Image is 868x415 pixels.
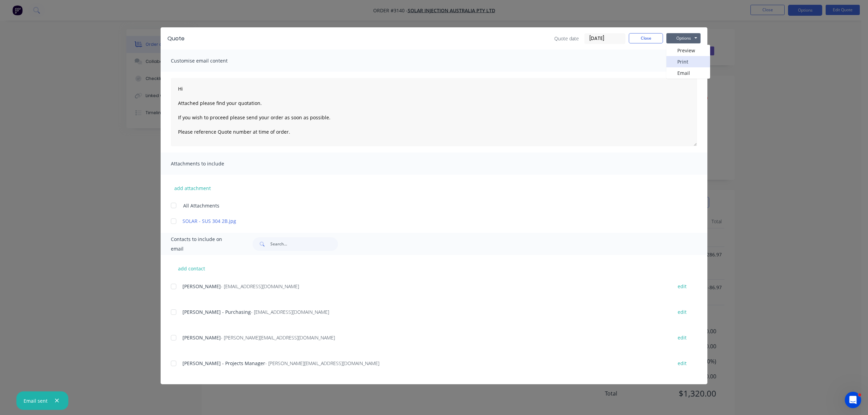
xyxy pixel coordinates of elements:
[24,397,48,404] div: Email sent
[182,309,251,315] span: [PERSON_NAME] - Purchasing
[666,45,710,56] button: Preview
[171,183,214,193] button: add attachment
[221,283,299,290] span: - [EMAIL_ADDRESS][DOMAIN_NAME]
[674,359,691,368] button: edit
[171,235,235,254] span: Contacts to include on email
[251,309,329,315] span: - [EMAIL_ADDRESS][DOMAIN_NAME]
[167,35,185,43] div: Quote
[629,33,663,43] button: Close
[171,56,246,66] span: Customise email content
[182,217,665,225] a: SOLAR - SUS 304 2B.jpg
[666,56,710,67] button: Print
[674,307,691,317] button: edit
[270,237,338,251] input: Search...
[221,334,335,341] span: - [PERSON_NAME][EMAIL_ADDRESS][DOMAIN_NAME]
[182,360,265,366] span: [PERSON_NAME] - Projects Manager
[666,67,710,79] button: Email
[265,360,379,366] span: - [PERSON_NAME][EMAIL_ADDRESS][DOMAIN_NAME]
[666,33,701,43] button: Options
[845,392,861,408] iframe: Intercom live chat
[183,202,219,209] span: All Attachments
[554,35,579,42] span: Quote date
[171,263,212,273] button: add contact
[182,283,221,290] span: [PERSON_NAME]
[171,78,697,146] textarea: Hi Attached please find your quotation. If you wish to proceed please send your order as soon as ...
[171,159,246,169] span: Attachments to include
[674,282,691,291] button: edit
[674,333,691,342] button: edit
[182,334,221,341] span: [PERSON_NAME]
